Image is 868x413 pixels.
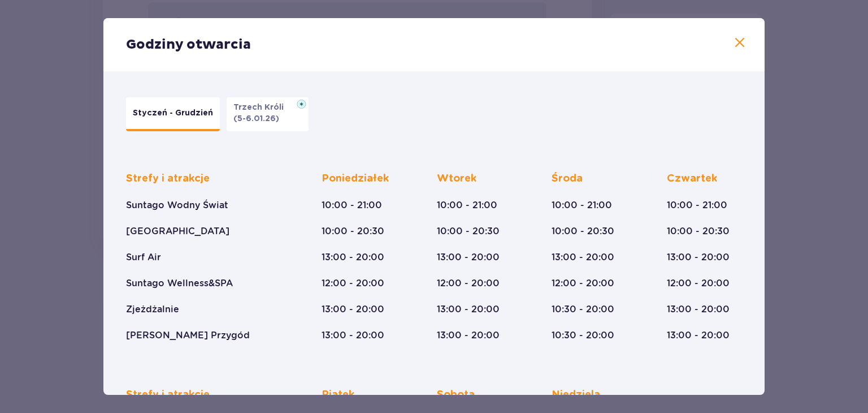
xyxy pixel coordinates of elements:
p: Trzech Króli [233,102,290,113]
p: Czwartek [667,172,717,186]
p: 10:30 - 20:00 [552,303,614,316]
p: (5-6.01.26) [233,113,279,124]
p: 10:00 - 21:00 [437,199,497,212]
p: 10:00 - 20:30 [437,225,500,238]
p: 13:00 - 20:00 [437,329,500,342]
p: Surf Air [126,251,161,264]
p: 13:00 - 20:00 [667,251,730,264]
p: Suntago Wellness&SPA [126,277,233,290]
p: Strefy i atrakcje [126,172,210,186]
p: 10:30 - 20:00 [552,329,614,342]
p: 13:00 - 20:00 [667,329,730,342]
p: 13:00 - 20:00 [667,303,730,316]
p: 10:00 - 20:30 [322,225,384,238]
p: 10:00 - 20:30 [667,225,730,238]
p: Piątek [322,388,354,402]
p: Sobota [437,388,475,402]
p: 10:00 - 20:30 [552,225,614,238]
p: Godziny otwarcia [126,36,251,53]
p: 13:00 - 20:00 [437,251,500,264]
p: [PERSON_NAME] Przygód [126,329,250,342]
p: 12:00 - 20:00 [552,277,614,290]
button: Styczeń - Grudzień [126,97,220,131]
p: Zjeżdżalnie [126,303,179,316]
p: 13:00 - 20:00 [322,251,384,264]
p: 10:00 - 21:00 [667,199,727,212]
p: Środa [552,172,583,186]
p: 13:00 - 20:00 [552,251,614,264]
p: 13:00 - 20:00 [437,303,500,316]
p: 13:00 - 20:00 [322,329,384,342]
p: [GEOGRAPHIC_DATA] [126,225,229,238]
p: 12:00 - 20:00 [667,277,730,290]
p: 12:00 - 20:00 [322,277,384,290]
p: Strefy i atrakcje [126,388,210,402]
p: Poniedziałek [322,172,389,186]
p: 10:00 - 21:00 [552,199,612,212]
p: Niedziela [552,388,600,402]
p: Styczeń - Grudzień [133,107,213,119]
button: Trzech Króli(5-6.01.26) [227,97,309,131]
p: 12:00 - 20:00 [437,277,500,290]
p: 13:00 - 20:00 [322,303,384,316]
p: 10:00 - 21:00 [322,199,382,212]
p: Suntago Wodny Świat [126,199,228,212]
p: Wtorek [437,172,476,186]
